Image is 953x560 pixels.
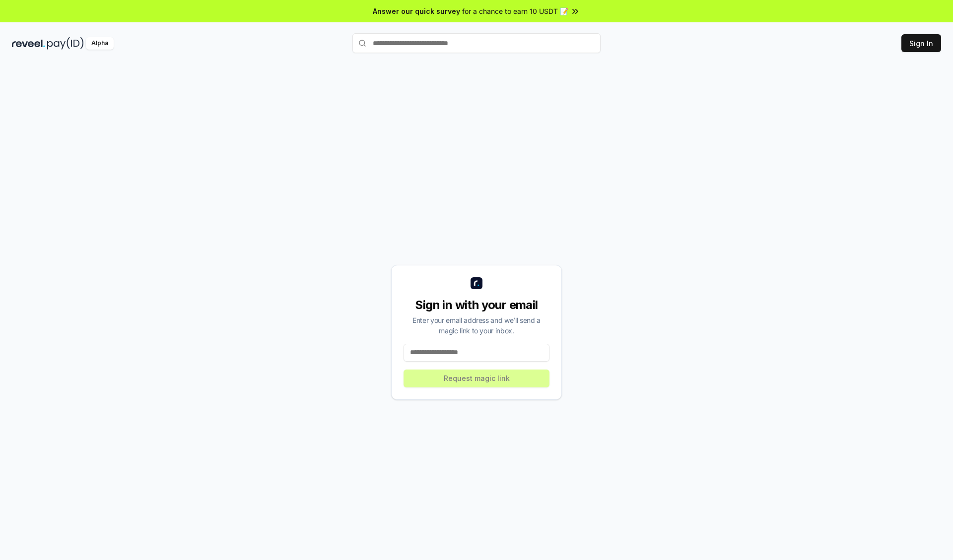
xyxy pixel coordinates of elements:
button: Sign In [901,34,941,52]
span: for a chance to earn 10 USDT 📝 [462,6,568,16]
div: Enter your email address and we’ll send a magic link to your inbox. [404,315,549,336]
div: Sign in with your email [404,297,549,313]
img: pay_id [47,37,84,50]
img: logo_small [471,277,482,289]
img: reveel_dark [12,37,45,50]
div: Alpha [86,37,114,50]
span: Answer our quick survey [373,6,460,16]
